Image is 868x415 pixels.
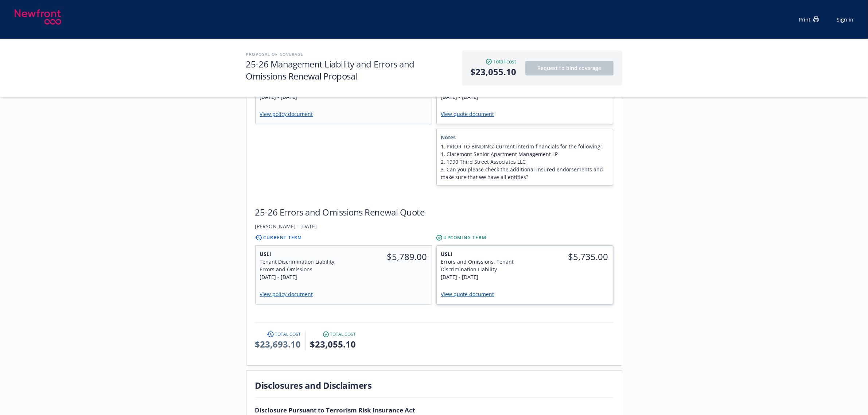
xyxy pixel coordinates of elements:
h2: Proposal of coverage [246,50,455,58]
a: View policy document [260,110,319,117]
h1: 25-26 Management Liability and Errors and Omissions Renewal Proposal [246,58,455,82]
span: [PERSON_NAME] - [DATE] [255,222,317,230]
div: Tenant Discrimination Liability, Errors and Omissions [260,258,339,273]
span: $5,735.00 [529,250,608,263]
a: View quote document [441,291,500,298]
h1: Disclosure Pursuant to Terrorism Risk Insurance Act [255,406,613,414]
span: Total cost [275,331,301,338]
h1: 25-26 Errors and Omissions Renewal Quote [255,206,425,218]
div: [DATE] - [DATE] [441,273,521,281]
span: USLI [260,250,339,258]
a: Sign in [837,16,853,23]
span: $23,055.10 [310,338,356,351]
span: Total cost [330,331,356,338]
span: Request to bind coverage [537,65,601,71]
button: Request to bind coverage [525,61,614,75]
span: $23,693.10 [255,338,301,351]
span: 1. PRIOR TO BINDING: Current interim financials for the following: 1. Claremont Senior Apartment ... [441,143,608,181]
span: $5,789.00 [348,250,427,263]
span: USLI [441,250,521,258]
span: Current Term [263,234,302,241]
div: Print [799,16,819,23]
span: Total cost [493,58,517,65]
span: Notes [441,133,608,141]
a: View quote document [441,110,500,117]
span: Upcoming Term [444,234,487,241]
div: [DATE] - [DATE] [260,273,339,281]
span: $23,055.10 [471,65,517,78]
h1: Disclosures and Disclaimers [255,379,613,391]
a: View policy document [260,291,319,298]
div: Errors and Omissions, Tenant Discrimination Liability [441,258,521,273]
